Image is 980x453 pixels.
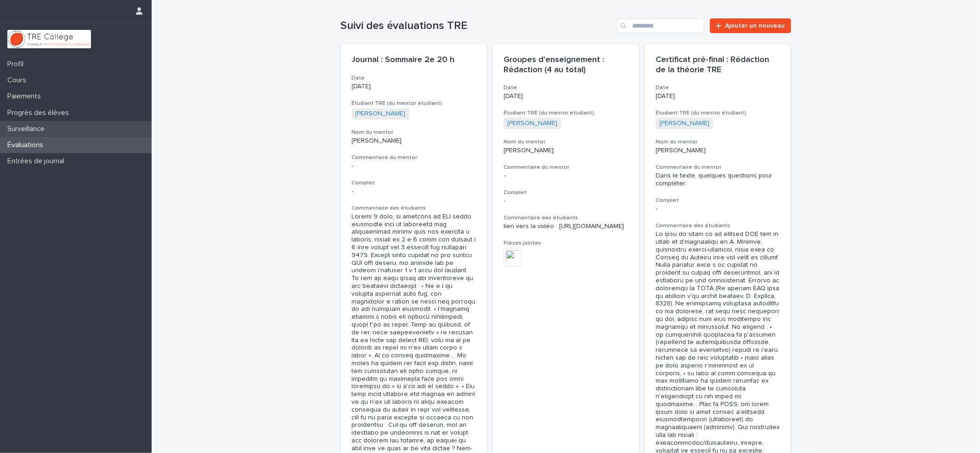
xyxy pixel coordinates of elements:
font: [DATE] [504,93,523,99]
font: Commentaire du mentor [352,155,418,161]
font: Commentaire des étudiants [352,206,426,211]
font: Nom du mentor [656,139,697,145]
font: Étudiant TRE (du mentor étudiant) [504,110,594,116]
font: Suivi des évaluations TRE [341,20,468,31]
font: Complet [504,190,527,195]
font: Paiements [7,92,41,100]
font: - [504,198,505,204]
a: [PERSON_NAME] [356,110,406,118]
font: Cours [7,76,26,84]
font: Nom du mentor [352,130,394,135]
font: - [656,206,657,212]
font: Commentaire des étudiants [656,223,730,229]
font: - [352,163,354,169]
a: [PERSON_NAME] [507,120,557,127]
font: - [352,188,354,195]
font: Progrès des élèves [7,109,69,116]
font: Date [504,85,517,91]
font: Commentaire du mentor [656,165,721,170]
font: - [504,172,505,179]
font: Ajouter un nouveau [725,23,785,29]
font: lien vers la vidéo : [URL][DOMAIN_NAME] [504,223,624,229]
font: Complet [656,198,679,203]
font: Profil [7,60,23,68]
a: [PERSON_NAME] [659,120,709,127]
font: Complet [352,180,375,186]
font: Groupes d'enseignement : Rédaction (4 au total) [504,56,606,74]
font: [PERSON_NAME] [507,120,557,126]
font: Commentaire des étudiants [504,215,578,221]
font: Pièces jointes [504,241,541,246]
font: [PERSON_NAME] [356,110,406,117]
font: Journal : Sommaire 2e 20 h [352,56,455,64]
font: [PERSON_NAME] [352,138,402,144]
font: [PERSON_NAME] [504,147,554,154]
font: Date [656,85,669,91]
font: Certificat pré-final : Rédaction de la théorie TRE [656,56,771,74]
font: Étudiant TRE (du mentor étudiant) [352,101,442,106]
font: Commentaire du mentor [504,165,569,170]
font: Dans le texte, quelques questions pour compléter. [656,172,772,187]
font: [DATE] [656,93,675,99]
font: [PERSON_NAME] [659,120,709,126]
font: Nom du mentor [504,139,545,145]
a: Ajouter un nouveau [710,18,791,33]
input: Recherche [617,18,704,33]
img: L01RLPSrRaOWR30Oqb5K [7,30,91,48]
font: Date [352,75,365,81]
font: Évaluations [7,141,43,149]
font: [DATE] [352,83,371,90]
font: Surveillance [7,125,45,132]
font: [PERSON_NAME] [656,147,706,154]
font: Entrées de journal [7,157,64,165]
font: Étudiant TRE (du mentor étudiant) [656,110,746,116]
